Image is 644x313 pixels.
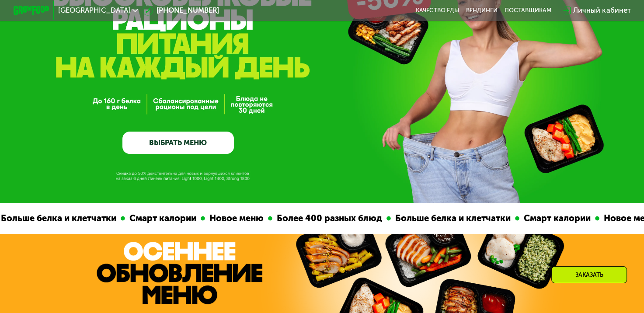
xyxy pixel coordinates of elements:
div: Смарт калории [125,212,201,225]
a: [PHONE_NUMBER] [143,5,219,16]
div: Смарт калории [519,212,595,225]
div: Новое меню [205,212,268,225]
a: Вендинги [466,7,498,14]
div: Больше белка и клетчатки [391,212,515,225]
div: Более 400 разных блюд [272,212,386,225]
div: Заказать [551,266,627,283]
div: Личный кабинет [573,5,630,16]
a: ВЫБРАТЬ МЕНЮ [122,132,234,154]
a: Качество еды [416,7,459,14]
div: поставщикам [505,7,551,14]
span: [GEOGRAPHIC_DATA] [58,7,130,14]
